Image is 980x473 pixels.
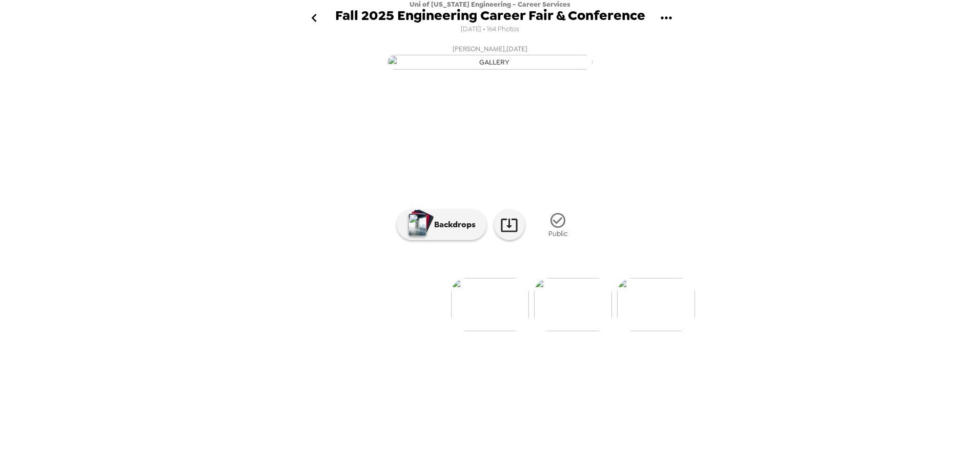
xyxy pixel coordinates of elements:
span: Fall 2025 Engineering Career Fair & Conference [335,9,645,23]
button: gallery menu [649,2,683,35]
p: Backdrops [429,219,476,231]
img: gallery [387,55,593,70]
span: [DATE] • 164 Photos [461,23,519,36]
button: go back [297,2,331,35]
img: gallery [617,278,695,331]
span: [PERSON_NAME] , [DATE] [453,43,527,55]
img: gallery [534,278,612,331]
button: [PERSON_NAME],[DATE] [285,40,695,73]
button: Backdrops [397,209,486,240]
img: gallery [451,278,529,331]
button: Public [533,206,584,244]
span: Public [548,229,567,238]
